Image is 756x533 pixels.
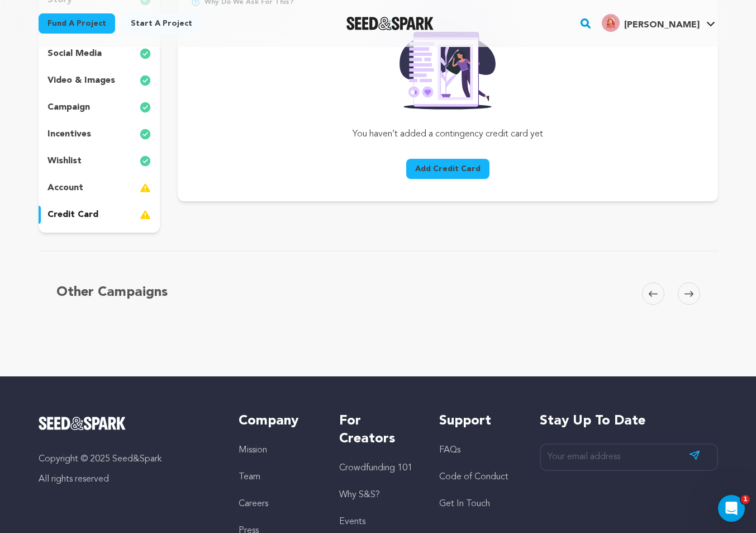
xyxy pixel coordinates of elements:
[540,412,718,430] h5: Stay up to date
[140,101,151,114] img: check-circle-full.svg
[239,412,316,430] h5: Company
[39,452,217,466] p: Copyright © 2025 Seed&Spark
[39,72,160,89] button: video & images
[140,128,151,141] img: check-circle-full.svg
[439,499,490,508] a: Get In Touch
[540,444,718,471] input: Your email address
[339,412,417,448] h5: For Creators
[339,490,380,499] a: Why S&S?
[122,13,201,34] a: Start a project
[600,12,717,35] span: Jaclyn B.'s Profile
[140,181,151,195] img: warning-full.svg
[346,17,434,30] img: Seed&Spark Logo Dark Mode
[47,181,83,195] p: account
[391,25,505,110] img: Seed&Spark Rafiki Image
[140,208,151,221] img: warning-full.svg
[320,128,576,141] p: You haven’t added a contingency credit card yet
[39,473,217,486] p: All rights reserved
[239,499,268,508] a: Careers
[39,98,160,116] button: campaign
[39,417,217,430] a: Seed&Spark Homepage
[39,206,160,224] button: credit card
[39,179,160,197] button: account
[39,45,160,63] button: social media
[339,517,365,526] a: Events
[47,101,90,114] p: campaign
[602,14,620,32] img: 0655cc4c8eef5284.jpg
[39,417,126,430] img: Seed&Spark Logo
[47,74,115,87] p: video & images
[140,74,151,87] img: check-circle-full.svg
[239,473,260,482] a: Team
[439,446,460,455] a: FAQs
[39,13,115,34] a: Fund a project
[140,154,151,168] img: check-circle-full.svg
[39,125,160,143] button: incentives
[406,159,489,179] button: Add Credit Card
[346,17,434,30] a: Seed&Spark Homepage
[47,208,98,221] p: credit card
[47,128,91,141] p: incentives
[140,47,151,60] img: check-circle-full.svg
[439,473,508,482] a: Code of Conduct
[600,12,717,32] a: Jaclyn B.'s Profile
[602,14,700,32] div: Jaclyn B.'s Profile
[239,446,267,455] a: Mission
[439,412,517,430] h5: Support
[47,47,102,60] p: social media
[39,152,160,170] button: wishlist
[741,495,750,504] span: 1
[339,464,412,473] a: Crowdfunding 101
[47,154,82,168] p: wishlist
[56,282,168,303] h5: Other Campaigns
[718,495,745,522] iframe: Intercom live chat
[624,21,700,30] span: [PERSON_NAME]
